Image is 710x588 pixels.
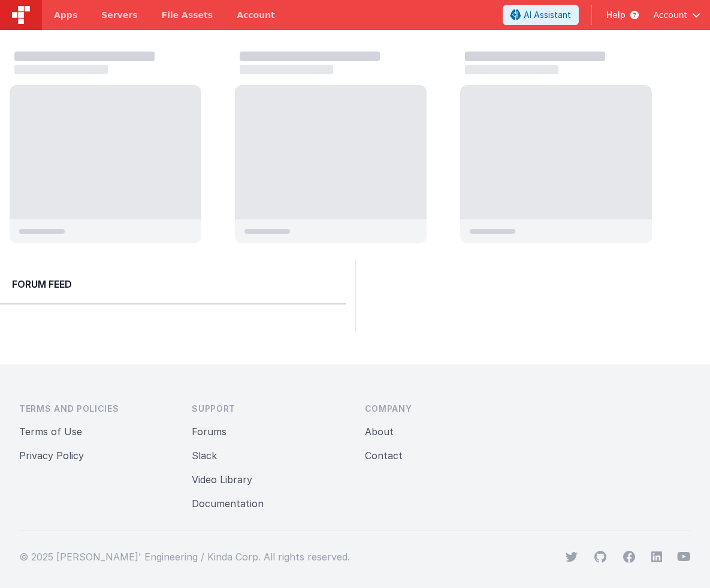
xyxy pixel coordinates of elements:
span: File Assets [162,9,213,21]
a: About [365,426,394,438]
span: Help [606,9,626,21]
button: Account [653,9,700,21]
p: © 2025 [PERSON_NAME]' Engineering / Kinda Corp. All rights reserved. [19,550,350,564]
h3: Company [365,403,518,415]
a: Privacy Policy [19,450,84,462]
a: Terms of Use [19,426,82,438]
h3: Support [192,403,345,415]
button: Forums [192,424,226,439]
button: AI Assistant [503,5,579,25]
button: Documentation [192,496,264,511]
a: Slack [192,450,217,462]
button: Slack [192,448,217,463]
h2: Forum Feed [12,277,334,291]
button: Contact [365,448,403,463]
button: About [365,424,394,439]
h3: Terms and Policies [19,403,173,415]
span: Apps [54,9,77,21]
span: Servers [101,9,137,21]
svg: viewBox="0 0 24 24" aria-hidden="true"> [651,551,663,563]
button: Video Library [192,472,252,487]
span: Account [653,9,687,21]
span: AI Assistant [524,9,571,21]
